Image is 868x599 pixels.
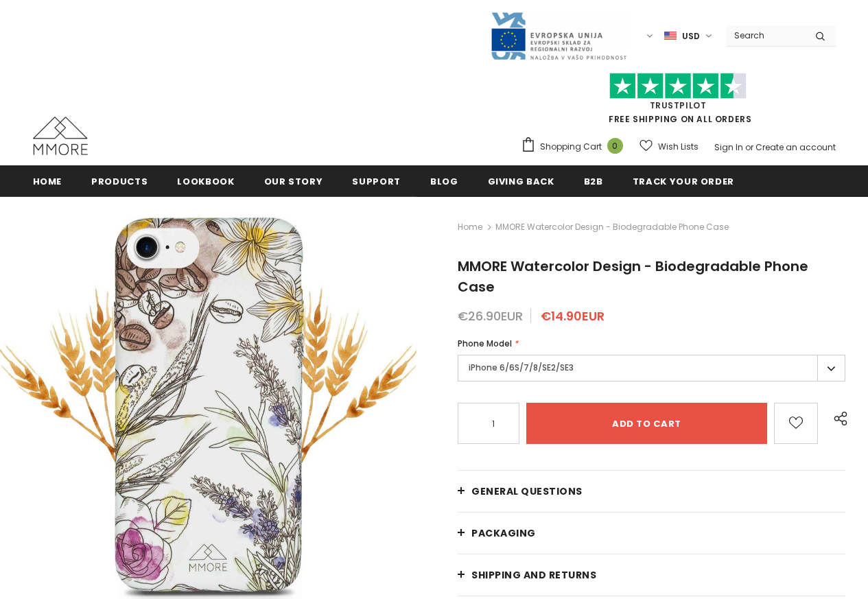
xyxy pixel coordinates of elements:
a: Products [91,165,148,196]
span: Blog [430,175,458,188]
a: Home [33,165,62,196]
span: Giving back [488,175,554,188]
span: Wish Lists [658,140,699,154]
span: 0 [607,138,623,154]
span: PACKAGING [471,526,536,540]
a: B2B [584,165,603,196]
a: Lookbook [177,165,234,196]
a: Our Story [264,165,323,196]
input: Search Site [726,25,805,45]
a: Trustpilot [650,99,707,111]
span: FREE SHIPPING ON ALL ORDERS [521,79,836,125]
span: General Questions [471,484,583,498]
span: €26.90EUR [458,307,523,325]
span: support [352,175,401,188]
a: General Questions [458,471,845,512]
span: MMORE Watercolor Design - Biodegradable Phone Case [495,219,729,235]
span: MMORE Watercolor Design - Biodegradable Phone Case [458,257,808,296]
img: Javni Razpis [490,11,627,61]
a: Track your order [633,165,734,196]
a: Blog [430,165,458,196]
img: USD [664,30,677,42]
img: Trust Pilot Stars [609,73,747,99]
a: Create an account [755,141,836,153]
span: €14.90EUR [541,307,605,325]
a: Home [458,219,482,235]
a: PACKAGING [458,513,845,554]
a: Giving back [488,165,554,196]
a: Javni Razpis [490,30,627,41]
span: Home [33,175,62,188]
img: MMORE Cases [33,117,88,155]
span: Shipping and returns [471,568,596,582]
a: Shopping Cart 0 [521,137,630,157]
a: support [352,165,401,196]
span: Shopping Cart [540,140,602,154]
a: Wish Lists [640,134,699,158]
a: Shipping and returns [458,554,845,596]
span: Our Story [264,175,323,188]
span: Products [91,175,148,188]
span: USD [682,30,700,43]
label: iPhone 6/6S/7/8/SE2/SE3 [458,355,845,381]
a: Sign In [714,141,743,153]
input: Add to cart [526,403,767,444]
span: Phone Model [458,338,512,349]
span: Track your order [633,175,734,188]
span: Lookbook [177,175,234,188]
span: B2B [584,175,603,188]
span: or [745,141,753,153]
